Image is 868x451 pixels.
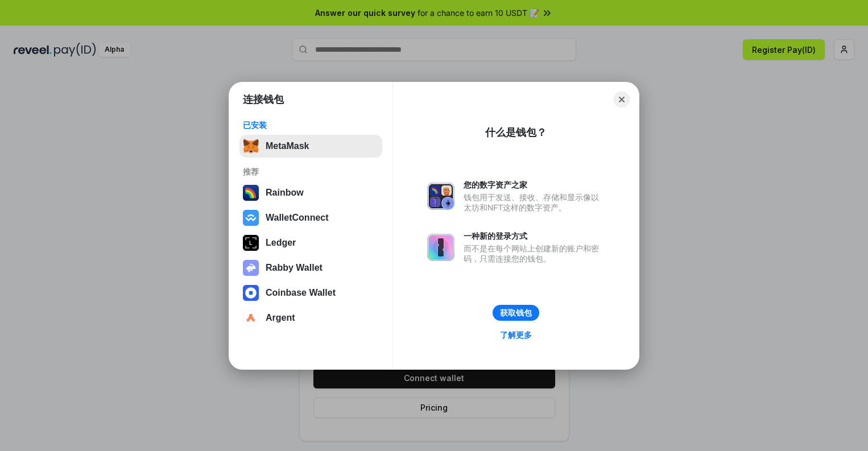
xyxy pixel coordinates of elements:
img: svg+xml,%3Csvg%20fill%3D%22none%22%20height%3D%2233%22%20viewBox%3D%220%200%2035%2033%22%20width%... [243,138,259,154]
button: Rabby Wallet [239,256,382,279]
img: svg+xml,%3Csvg%20xmlns%3D%22http%3A%2F%2Fwww.w3.org%2F2000%2Fsvg%22%20fill%3D%22none%22%20viewBox... [427,234,454,261]
button: MetaMask [239,135,382,158]
div: 已安装 [243,120,379,130]
div: Argent [266,313,295,323]
a: 了解更多 [493,328,539,342]
div: 推荐 [243,167,379,177]
div: 什么是钱包？ [485,126,547,139]
img: svg+xml,%3Csvg%20width%3D%22120%22%20height%3D%22120%22%20viewBox%3D%220%200%20120%20120%22%20fil... [243,185,259,201]
div: WalletConnect [266,213,329,223]
div: Rainbow [266,188,304,198]
img: svg+xml,%3Csvg%20width%3D%2228%22%20height%3D%2228%22%20viewBox%3D%220%200%2028%2028%22%20fill%3D... [243,210,259,226]
img: svg+xml,%3Csvg%20xmlns%3D%22http%3A%2F%2Fwww.w3.org%2F2000%2Fsvg%22%20fill%3D%22none%22%20viewBox... [243,260,259,276]
div: 一种新的登录方式 [464,231,605,241]
div: Coinbase Wallet [266,288,336,298]
button: Ledger [239,231,382,254]
div: 了解更多 [500,330,532,340]
div: Rabby Wallet [266,263,323,273]
img: svg+xml,%3Csvg%20xmlns%3D%22http%3A%2F%2Fwww.w3.org%2F2000%2Fsvg%22%20width%3D%2228%22%20height%3... [243,235,259,251]
button: Coinbase Wallet [239,282,382,304]
div: Ledger [266,238,296,248]
img: svg+xml,%3Csvg%20width%3D%2228%22%20height%3D%2228%22%20viewBox%3D%220%200%2028%2028%22%20fill%3D... [243,285,259,301]
h1: 连接钱包 [243,93,284,106]
img: svg+xml,%3Csvg%20width%3D%2228%22%20height%3D%2228%22%20viewBox%3D%220%200%2028%2028%22%20fill%3D... [243,310,259,326]
div: MetaMask [266,141,309,151]
button: Close [614,92,630,107]
div: 而不是在每个网站上创建新的账户和密码，只需连接您的钱包。 [464,243,605,264]
button: Rainbow [239,181,382,204]
img: svg+xml,%3Csvg%20xmlns%3D%22http%3A%2F%2Fwww.w3.org%2F2000%2Fsvg%22%20fill%3D%22none%22%20viewBox... [427,183,454,210]
button: 获取钱包 [493,305,539,321]
div: 钱包用于发送、接收、存储和显示像以太坊和NFT这样的数字资产。 [464,192,605,213]
div: 您的数字资产之家 [464,180,605,190]
button: WalletConnect [239,206,382,229]
div: 获取钱包 [500,308,532,318]
button: Argent [239,307,382,329]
